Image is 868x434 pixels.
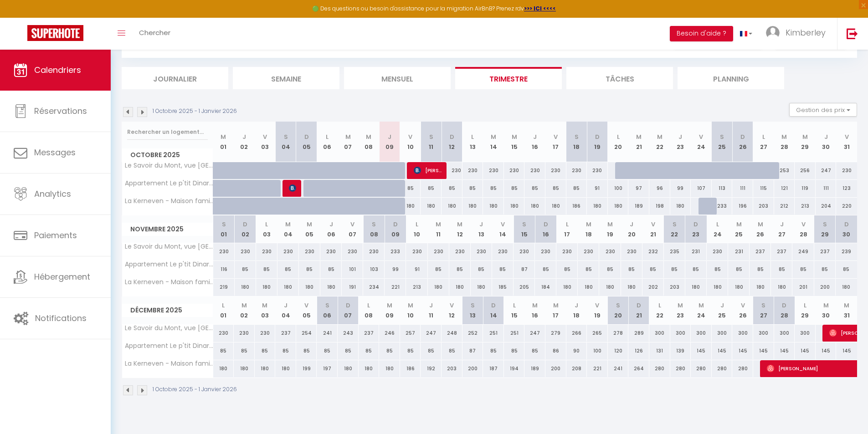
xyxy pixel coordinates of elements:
[34,230,77,241] span: Paiements
[275,122,296,162] th: 04
[213,243,235,260] div: 230
[421,122,442,162] th: 11
[642,215,664,243] th: 21
[630,220,633,229] abbr: J
[317,122,338,162] th: 06
[771,215,792,243] th: 27
[408,133,412,141] abbr: V
[699,133,703,141] abbr: V
[320,215,342,243] th: 06
[363,279,385,296] div: 234
[762,133,765,141] abbr: L
[345,133,351,141] abbr: M
[406,279,427,296] div: 213
[566,122,587,162] th: 18
[556,243,578,260] div: 230
[780,220,784,229] abbr: J
[342,279,363,296] div: 191
[759,18,837,50] a: ... Kimberley
[123,180,215,187] span: Appartement Le p'tit Dinardais, Centre-ville
[35,312,87,324] span: Notifications
[578,279,599,296] div: 180
[599,279,621,296] div: 180
[728,279,750,296] div: 180
[545,180,566,197] div: 85
[524,122,545,162] th: 16
[587,180,608,197] div: 91
[256,279,277,296] div: 180
[400,198,421,214] div: 180
[235,261,256,278] div: 85
[428,215,449,243] th: 11
[388,133,391,141] abbr: J
[535,243,556,260] div: 230
[801,220,806,229] abbr: V
[449,243,471,260] div: 230
[122,223,213,236] span: Novembre 2025
[707,261,728,278] div: 85
[836,261,857,278] div: 85
[235,243,256,260] div: 230
[664,243,685,260] div: 235
[27,25,83,41] img: Super Booking
[535,279,556,296] div: 184
[449,279,471,296] div: 180
[670,122,691,162] th: 23
[732,198,753,214] div: 196
[221,133,226,141] abbr: M
[139,28,170,37] span: Chercher
[235,279,256,296] div: 180
[242,133,246,141] abbr: J
[608,180,629,197] div: 100
[823,220,827,229] abbr: S
[836,162,857,179] div: 230
[222,220,226,229] abbr: S
[524,180,545,197] div: 85
[795,122,816,162] th: 29
[566,220,569,229] abbr: L
[844,220,849,229] abbr: D
[256,215,277,243] th: 03
[732,180,753,197] div: 111
[483,162,504,179] div: 230
[492,279,514,296] div: 185
[545,198,566,214] div: 180
[524,5,556,12] strong: >>> ICI <<<<
[716,220,719,229] abbr: L
[795,162,816,179] div: 256
[504,162,525,179] div: 230
[642,243,664,260] div: 232
[712,198,733,214] div: 233
[127,124,208,140] input: Rechercher un logement...
[587,198,608,214] div: 180
[471,243,492,260] div: 230
[132,18,177,50] a: Chercher
[685,243,707,260] div: 231
[285,220,291,229] abbr: M
[599,243,621,260] div: 230
[566,198,587,214] div: 186
[400,122,421,162] th: 10
[428,261,449,278] div: 85
[556,279,578,296] div: 180
[428,279,449,296] div: 180
[213,279,235,296] div: 219
[429,133,433,141] abbr: S
[836,243,857,260] div: 239
[792,243,814,260] div: 249
[342,261,363,278] div: 101
[471,261,492,278] div: 85
[750,243,771,260] div: 237
[342,215,363,243] th: 07
[608,198,629,214] div: 180
[728,215,750,243] th: 25
[670,180,691,197] div: 99
[243,220,247,229] abbr: D
[350,220,354,229] abbr: V
[483,180,504,197] div: 85
[492,261,514,278] div: 85
[277,279,299,296] div: 180
[34,147,76,158] span: Messages
[814,215,836,243] th: 29
[664,215,685,243] th: 22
